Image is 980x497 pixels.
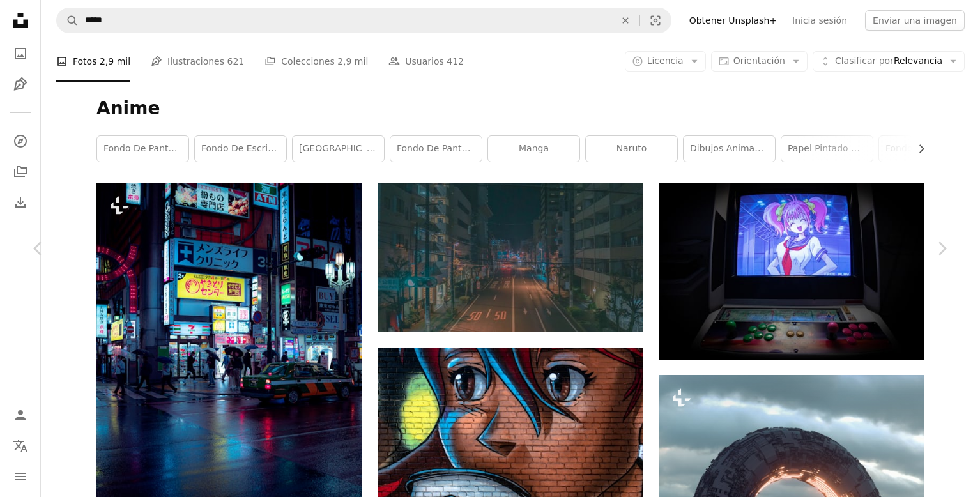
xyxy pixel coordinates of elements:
span: Relevancia [835,55,942,68]
span: Orientación [733,56,785,66]
button: Idioma [8,433,33,459]
a: Naruto [586,136,677,162]
h1: Anime [96,97,924,120]
button: desplazar lista a la derecha [910,136,924,162]
a: Explorar [8,128,33,154]
button: Borrar [611,8,639,33]
a: Fondo de escritorio [195,136,286,162]
a: Una concurrida calle de la ciudad por la noche con letreros de neón [96,354,362,365]
a: Fotografía de vista aérea de la carretera entre edificios de gran altura [378,251,643,263]
a: fondo de pantalla [879,136,970,162]
span: Clasificar por [835,56,894,66]
a: [GEOGRAPHIC_DATA] [293,136,384,162]
a: Iniciar sesión / Registrarse [8,402,33,428]
button: Licencia [625,51,706,72]
form: Encuentra imágenes en todo el sitio [56,8,671,33]
a: Fondo de pantalla de anime [97,136,188,162]
a: Inicia sesión [785,10,855,31]
button: Búsqueda visual [640,8,671,33]
span: 412 [447,54,464,68]
span: 621 [227,54,244,68]
a: papel pintado del ordenador portátil [781,136,873,162]
img: black flat screen tv turned on showing woman in blue dress [659,183,924,360]
a: pintura abstracta roja, azul y amarilla [378,430,643,441]
a: Ilustraciones [8,72,33,97]
a: Colecciones [8,159,33,185]
span: Licencia [647,56,684,66]
button: Orientación [711,51,808,72]
span: 2,9 mil [337,54,368,68]
button: Enviar una imagen [865,10,965,31]
a: Fondo de pantalla 4k [390,136,482,162]
a: Ilustraciones 621 [151,41,244,82]
a: Colecciones 2,9 mil [264,41,368,82]
a: black flat screen tv turned on showing woman in blue dress [659,265,924,277]
a: dibujos animados [684,136,775,162]
a: Siguiente [903,187,980,310]
button: Menú [8,464,33,489]
button: Buscar en Unsplash [57,8,79,33]
img: Fotografía de vista aérea de la carretera entre edificios de gran altura [378,183,643,332]
a: Fotos [8,41,33,66]
a: Usuarios 412 [388,41,464,82]
button: Clasificar porRelevancia [813,51,965,72]
a: Obtener Unsplash+ [682,10,785,31]
a: manga [488,136,579,162]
